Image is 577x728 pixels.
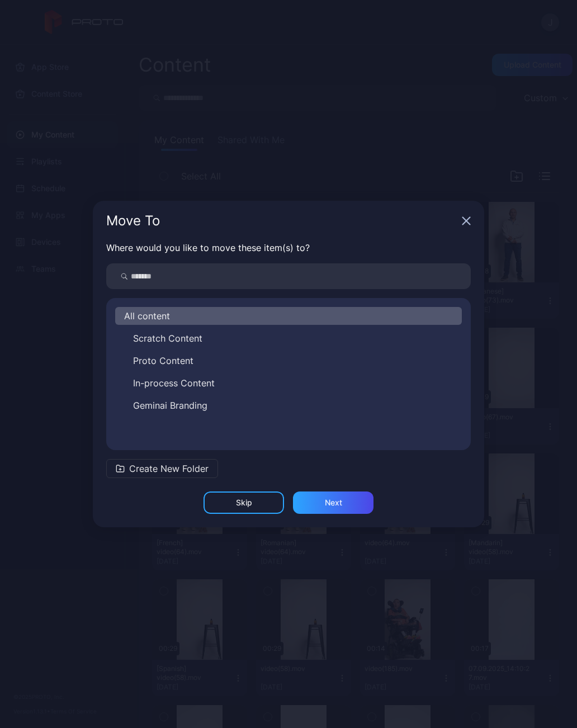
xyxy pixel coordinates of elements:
div: Next [325,498,342,507]
div: Skip [236,498,252,507]
span: Proto Content [133,354,193,367]
span: Create New Folder [129,462,209,475]
button: Geminai Branding [115,396,462,414]
button: In-process Content [115,374,462,392]
button: Proto Content [115,352,462,370]
button: Skip [204,491,284,514]
span: Scratch Content [133,332,202,345]
span: Geminai Branding [133,399,207,412]
p: Where would you like to move these item(s) to? [106,241,471,254]
span: In-process Content [133,376,215,390]
button: Create New Folder [106,459,218,478]
button: Next [293,491,373,514]
span: All content [124,309,170,323]
div: Move To [106,214,457,228]
button: Scratch Content [115,329,462,347]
